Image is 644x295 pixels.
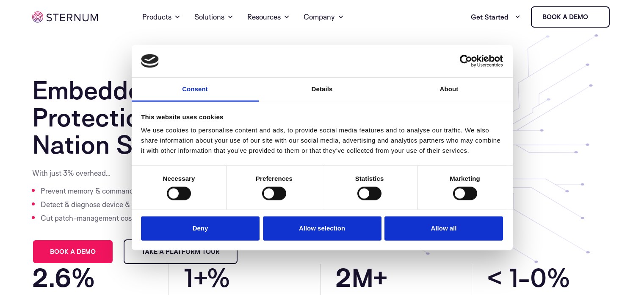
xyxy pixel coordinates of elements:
a: Usercentrics Cookiebot - opens in a new window [429,55,503,67]
div: We use cookies to personalise content and ads, to provide social media features and to analyse ou... [141,125,503,156]
a: Consent [132,78,259,102]
span: M+ [351,264,457,291]
span: Book a demo [50,249,96,255]
strong: Preferences [256,175,293,182]
img: logo [141,54,159,68]
button: Allow all [384,216,503,241]
li: Detect & diagnose device & fleet-level anomalies [41,198,229,211]
h1: Embedded System Protection Against Nation State Attacks [32,76,306,158]
a: Solutions [194,2,234,32]
a: Book a demo [531,6,610,28]
span: 0 [530,264,547,291]
strong: Necessary [163,175,195,182]
a: Details [259,78,386,102]
span: < 1- [487,264,530,291]
strong: Marketing [450,175,480,182]
div: This website uses cookies [141,112,503,122]
li: Cut patch-management costs by 40% [41,211,229,225]
p: With just 3% overhead… [32,168,229,178]
a: About [386,78,513,102]
img: sternum iot [32,11,98,22]
img: sternum iot [591,14,598,20]
a: Products [142,2,181,32]
strong: Statistics [355,175,384,182]
button: Allow selection [263,216,381,241]
span: 2 [335,264,351,291]
a: Resources [247,2,290,32]
a: Take a Platform Tour [124,239,238,264]
span: % [71,264,154,291]
a: Get Started [471,8,521,25]
span: Take a Platform Tour [141,249,220,255]
a: Book a demo [32,239,113,264]
span: 2.6 [32,264,71,291]
span: +% [193,264,305,291]
li: Prevent memory & command injection attacks in real-time [41,184,229,198]
a: Company [304,2,344,32]
button: Deny [141,216,260,241]
span: % [547,264,612,291]
span: 1 [184,264,193,291]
